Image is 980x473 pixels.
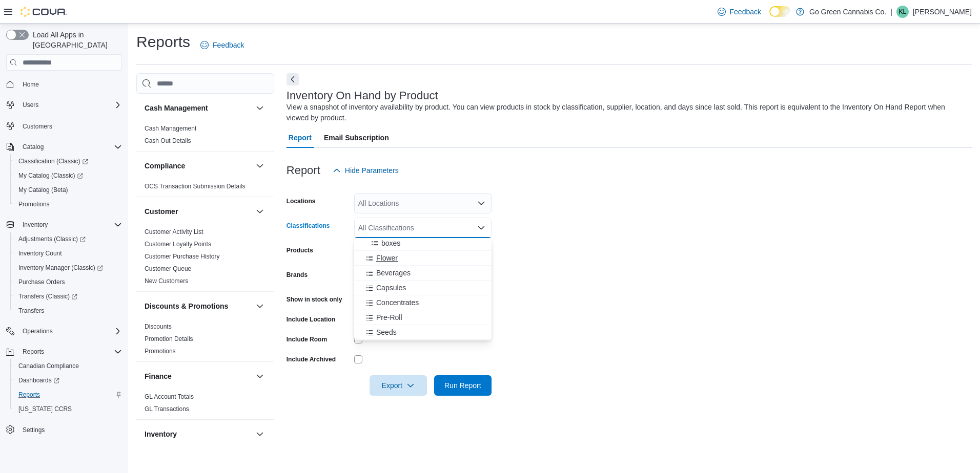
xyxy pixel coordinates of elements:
[477,199,485,207] button: Open list of options
[18,376,59,384] span: Dashboards
[287,355,336,363] label: Include Archived
[10,168,126,183] a: My Catalog (Classic)
[14,403,122,415] span: Washington CCRS
[10,388,126,402] button: Reports
[18,120,56,133] a: Customers
[324,127,389,148] span: Email Subscription
[145,348,176,355] a: Promotions
[145,393,194,400] a: GL Account Totals
[145,335,193,342] a: Promotion Details
[18,78,122,91] span: Home
[2,218,126,232] button: Inventory
[376,283,406,293] span: Capsules
[381,238,400,248] span: boxes
[14,276,69,288] a: Purchase Orders
[18,119,122,132] span: Customers
[18,278,65,286] span: Purchase Orders
[434,375,492,396] button: Run Report
[18,264,103,272] span: Inventory Manager (Classic)
[287,271,308,279] label: Brands
[18,219,52,231] button: Inventory
[376,375,421,396] span: Export
[145,371,172,381] h3: Finance
[23,122,52,131] span: Customers
[18,235,86,243] span: Adjustments (Classic)
[899,6,907,18] span: KL
[14,262,107,274] a: Inventory Manager (Classic)
[23,426,45,434] span: Settings
[18,346,48,358] button: Reports
[136,122,274,151] div: Cash Management
[18,171,83,180] span: My Catalog (Classic)
[14,374,64,386] a: Dashboards
[18,249,62,257] span: Inventory Count
[145,301,228,311] h3: Discounts & Promotions
[354,281,492,295] button: Capsules
[14,262,122,274] span: Inventory Manager (Classic)
[2,140,126,154] button: Catalog
[145,265,191,273] span: Customer Queue
[145,347,176,355] span: Promotions
[14,305,48,317] a: Transfers
[10,373,126,388] a: Dashboards
[213,40,244,50] span: Feedback
[145,124,196,133] span: Cash Management
[354,340,492,355] button: Topicals
[10,289,126,304] a: Transfers (Classic)
[14,155,92,167] a: Classification (Classic)
[287,222,330,230] label: Classifications
[23,327,53,335] span: Operations
[18,78,43,91] a: Home
[145,405,189,413] a: GL Transactions
[136,32,190,52] h1: Reports
[14,290,122,303] span: Transfers (Classic)
[254,160,266,172] button: Compliance
[14,389,122,401] span: Reports
[145,371,252,381] button: Finance
[287,73,299,85] button: Next
[18,325,122,337] span: Operations
[354,295,492,310] button: Concentrates
[14,305,122,317] span: Transfers
[14,169,87,182] a: My Catalog (Classic)
[14,276,122,288] span: Purchase Orders
[145,103,208,113] h3: Cash Management
[18,141,122,153] span: Catalog
[14,360,83,372] a: Canadian Compliance
[14,290,81,303] a: Transfers (Classic)
[145,228,203,236] span: Customer Activity List
[18,157,88,165] span: Classification (Classic)
[10,275,126,289] button: Purchase Orders
[18,391,40,399] span: Reports
[444,380,481,391] span: Run Report
[18,346,122,358] span: Reports
[21,7,67,17] img: Cova
[354,251,492,266] button: Flower
[14,233,122,245] span: Adjustments (Classic)
[477,224,485,232] button: Close list of options
[136,226,274,291] div: Customer
[14,374,122,386] span: Dashboards
[145,137,191,145] span: Cash Out Details
[890,6,892,18] p: |
[23,143,44,151] span: Catalog
[145,429,252,439] button: Inventory
[18,362,79,370] span: Canadian Compliance
[145,161,185,171] h3: Compliance
[18,200,50,208] span: Promotions
[14,247,122,260] span: Inventory Count
[713,2,765,22] a: Feedback
[287,315,335,324] label: Include Location
[196,35,248,55] a: Feedback
[145,253,220,260] a: Customer Purchase History
[29,30,122,50] span: Load All Apps in [GEOGRAPHIC_DATA]
[10,304,126,318] button: Transfers
[145,277,188,285] span: New Customers
[287,335,327,343] label: Include Room
[10,359,126,373] button: Canadian Compliance
[354,266,492,281] button: Beverages
[145,161,252,171] button: Compliance
[145,183,246,190] a: OCS Transaction Submission Details
[145,323,172,330] a: Discounts
[136,180,274,197] div: Compliance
